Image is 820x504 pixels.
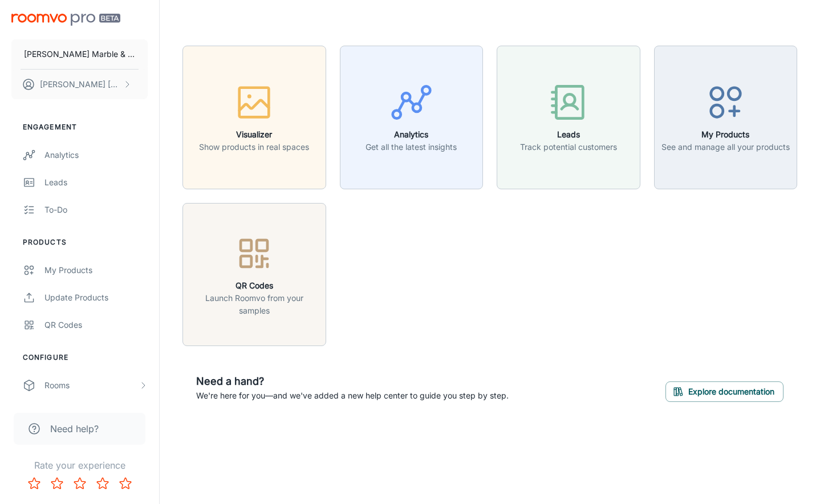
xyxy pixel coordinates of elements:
h6: My Products [661,128,790,141]
button: LeadsTrack potential customers [497,46,640,189]
a: QR CodesLaunch Roomvo from your samples [182,268,326,279]
button: My ProductsSee and manage all your products [654,46,798,189]
p: Track potential customers [520,141,617,153]
p: See and manage all your products [661,141,790,153]
a: AnalyticsGet all the latest insights [340,111,484,122]
button: Explore documentation [665,381,784,402]
p: Get all the latest insights [366,141,457,153]
h6: Analytics [366,128,457,141]
button: [PERSON_NAME] [PERSON_NAME] [11,70,148,99]
div: QR Codes [44,319,148,331]
button: QR CodesLaunch Roomvo from your samples [182,203,326,347]
p: Launch Roomvo from your samples [190,292,319,317]
p: Rate your experience [9,458,150,472]
div: My Products [44,264,148,277]
a: LeadsTrack potential customers [497,111,640,122]
h6: Leads [520,128,617,141]
h6: Need a hand? [196,373,509,389]
a: Explore documentation [665,385,784,396]
div: Analytics [44,149,148,161]
img: Roomvo PRO Beta [11,14,120,26]
div: Leads [44,176,148,189]
div: To-do [44,204,148,216]
span: Need help? [50,422,99,436]
a: My ProductsSee and manage all your products [654,111,798,122]
p: Show products in real spaces [199,141,309,153]
button: VisualizerShow products in real spaces [182,46,326,189]
button: [PERSON_NAME] Marble & Stone [11,39,148,69]
button: AnalyticsGet all the latest insights [340,46,484,189]
p: We're here for you—and we've added a new help center to guide you step by step. [196,389,509,402]
p: [PERSON_NAME] [PERSON_NAME] [40,78,120,91]
div: Rooms [44,379,139,392]
div: Update Products [44,291,148,304]
h6: Visualizer [199,128,309,141]
p: [PERSON_NAME] Marble & Stone [24,48,135,60]
h6: QR Codes [190,279,319,292]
